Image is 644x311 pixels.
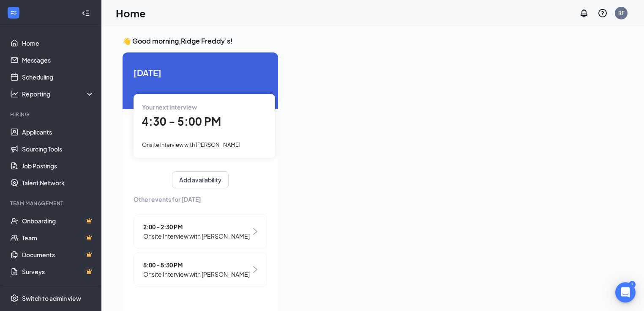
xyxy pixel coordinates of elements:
a: Scheduling [22,69,94,85]
span: 5:00 - 5:30 PM [143,260,250,270]
button: Add availability [172,171,229,188]
a: Home [22,35,94,52]
div: Switch to admin view [22,294,81,303]
div: 1 [629,281,636,288]
a: DocumentsCrown [22,246,94,263]
span: Other events for [DATE] [134,195,267,204]
svg: QuestionInfo [598,8,608,18]
div: RF [618,9,625,17]
span: 2:00 - 2:30 PM [143,222,250,231]
svg: Analysis [10,90,19,98]
a: Job Postings [22,157,94,174]
div: Hiring [10,111,93,118]
h3: 👋 Good morning, Ridge Freddy's ! [123,36,623,46]
div: Reporting [22,90,95,98]
a: Messages [22,52,94,69]
svg: Notifications [579,8,589,18]
a: OnboardingCrown [22,212,94,229]
span: [DATE] [134,66,267,79]
h1: Home [116,6,146,20]
svg: WorkstreamLogo [9,8,18,17]
div: Team Management [10,200,93,207]
span: Onsite Interview with [PERSON_NAME] [143,231,250,241]
a: SurveysCrown [22,263,94,280]
span: Onsite Interview with [PERSON_NAME] [142,141,240,148]
span: 4:30 - 5:00 PM [142,114,221,128]
a: Sourcing Tools [22,140,94,157]
span: Your next interview [142,103,197,111]
a: Talent Network [22,174,94,191]
div: Open Intercom Messenger [615,282,636,303]
a: Applicants [22,124,94,140]
svg: Settings [10,294,19,303]
span: Onsite Interview with [PERSON_NAME] [143,270,250,279]
svg: Collapse [82,9,90,17]
a: TeamCrown [22,229,94,246]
